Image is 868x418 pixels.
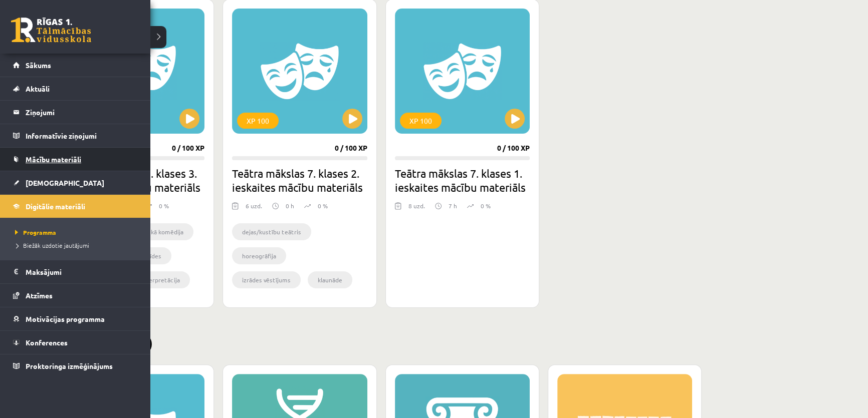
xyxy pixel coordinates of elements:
[13,171,138,194] a: [DEMOGRAPHIC_DATA]
[246,201,262,216] div: 6 uzd.
[308,271,352,288] li: klaunāde
[232,271,301,288] li: izrādes vēstījums
[26,124,138,147] legend: Informatīvie ziņojumi
[237,113,279,129] div: XP 100
[395,166,530,194] h2: Teātra mākslas 7. klases 1. ieskaites mācību materiāls
[159,201,169,210] p: 0 %
[13,101,138,124] a: Ziņojumi
[26,202,85,211] span: Digitālie materiāli
[13,307,138,330] a: Motivācijas programma
[26,314,105,323] span: Motivācijas programma
[286,201,294,210] p: 0 h
[481,201,491,210] p: 0 %
[26,338,68,347] span: Konferences
[133,247,171,264] li: etīdes
[400,113,442,129] div: XP 100
[13,284,138,307] a: Atzīmes
[26,101,138,124] legend: Ziņojumi
[26,361,113,370] span: Proktoringa izmēģinājums
[13,77,138,100] a: Aktuāli
[13,241,140,250] a: Biežāk uzdotie jautājumi
[318,201,328,210] p: 0 %
[13,228,140,237] a: Programma
[131,271,190,288] li: interpretācija
[119,223,193,240] li: delartiskā komēdija
[13,148,138,171] a: Mācību materiāli
[13,124,138,147] a: Informatīvie ziņojumi
[13,331,138,354] a: Konferences
[26,61,51,70] span: Sākums
[13,241,89,249] span: Biežāk uzdotie jautājumi
[232,223,311,240] li: dejas/kustību teātris
[232,247,286,264] li: horeogrāfija
[26,84,50,93] span: Aktuāli
[26,155,81,164] span: Mācību materiāli
[13,195,138,218] a: Digitālie materiāli
[449,201,457,210] p: 7 h
[26,291,53,300] span: Atzīmes
[13,260,138,283] a: Maksājumi
[13,228,56,236] span: Programma
[232,166,367,194] h2: Teātra mākslas 7. klases 2. ieskaites mācību materiāls
[60,333,702,352] h2: Pabeigtie (6)
[11,18,91,43] a: Rīgas 1. Tālmācības vidusskola
[408,201,425,216] div: 8 uzd.
[13,54,138,77] a: Sākums
[13,354,138,377] a: Proktoringa izmēģinājums
[26,178,104,187] span: [DEMOGRAPHIC_DATA]
[26,260,138,283] legend: Maksājumi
